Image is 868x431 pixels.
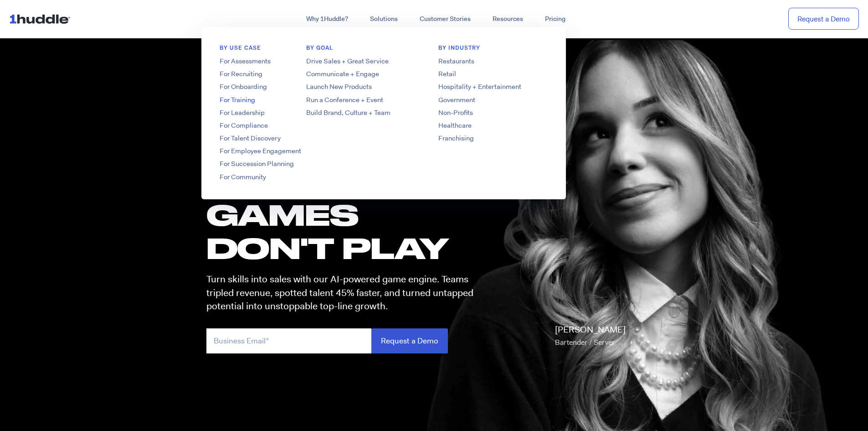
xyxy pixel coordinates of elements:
[288,108,434,118] a: Build Brand, Culture + Team
[288,82,434,92] a: Launch New Products
[201,159,347,169] a: For Succession Planning
[788,8,859,30] a: Request a Demo
[201,146,347,156] a: For Employee Engagement
[201,134,347,143] a: For Talent Discovery
[288,57,434,66] a: Drive Sales + Great Service
[371,328,448,353] input: Request a Demo
[420,69,566,79] a: Retail
[201,69,347,79] a: For Recruiting
[288,95,434,105] a: Run a Conference + Event
[420,44,566,57] h6: By Industry
[201,108,347,118] a: For Leadership
[420,57,566,66] a: Restaurants
[295,11,359,27] a: Why 1Huddle?
[420,134,566,143] a: Franchising
[201,44,347,57] h6: BY USE CASE
[201,57,347,66] a: For Assessments
[206,165,482,265] h1: these GAMES DON'T PLAY
[201,82,347,92] a: For Onboarding
[206,273,482,313] p: Turn skills into sales with our AI-powered game engine. Teams tripled revenue, spotted talent 45%...
[534,11,576,27] a: Pricing
[206,328,371,353] input: Business Email*
[201,172,347,182] a: For Community
[420,95,566,105] a: Government
[201,95,347,105] a: For Training
[288,44,434,57] h6: BY GOAL
[555,338,615,347] span: Bartender / Server
[420,82,566,92] a: Hospitality + Entertainment
[409,11,482,27] a: Customer Stories
[420,121,566,130] a: Healthcare
[9,10,74,27] img: ...
[359,11,409,27] a: Solutions
[201,121,347,130] a: For Compliance
[420,108,566,118] a: Non-Profits
[482,11,534,27] a: Resources
[555,323,626,349] p: [PERSON_NAME]
[288,69,434,79] a: Communicate + Engage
